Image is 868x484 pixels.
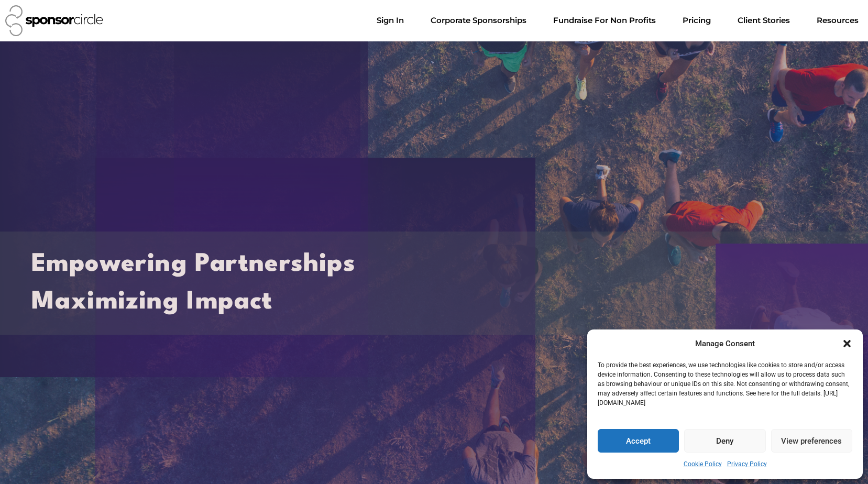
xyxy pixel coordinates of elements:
[545,10,664,31] a: Fundraise For Non ProfitsMenu Toggle
[808,10,867,31] a: Resources
[598,360,851,408] p: To provide the best experiences, we use technologies like cookies to store and/or access device i...
[695,337,755,350] div: Manage Consent
[842,338,852,349] div: Close dialogue
[684,429,765,453] button: Deny
[771,429,852,453] button: View preferences
[422,10,535,31] a: Corporate SponsorshipsMenu Toggle
[368,10,412,31] a: Sign In
[729,10,798,31] a: Client Stories
[368,10,867,31] nav: Menu
[598,429,679,453] button: Accept
[31,246,837,321] h2: Empowering Partnerships Maximizing Impact
[727,458,767,471] a: Privacy Policy
[674,10,719,31] a: Pricing
[684,458,722,471] a: Cookie Policy
[5,5,103,36] img: Sponsor Circle logo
